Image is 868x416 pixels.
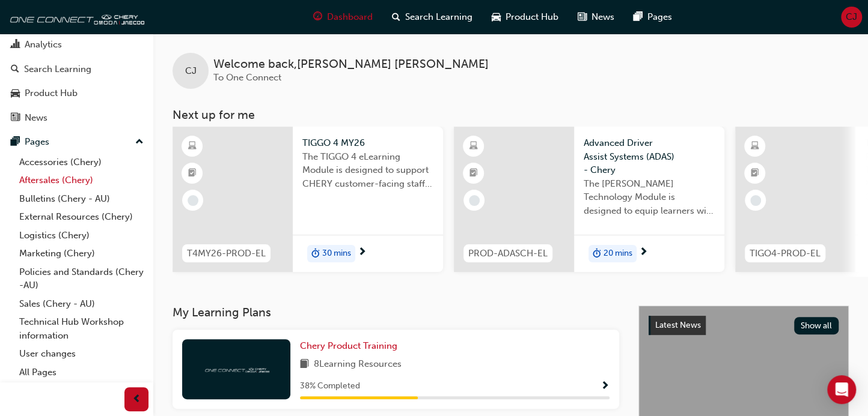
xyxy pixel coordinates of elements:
[300,357,309,372] span: book-icon
[14,244,148,263] a: Marketing (Chery)
[469,166,478,181] span: booktick-icon
[5,58,148,80] a: Search Learning
[173,306,619,319] h3: My Learning Plans
[14,226,148,245] a: Logistics (Chery)
[14,345,148,363] a: User changes
[482,5,568,29] a: car-iconProduct Hub
[11,88,20,99] span: car-icon
[187,247,266,261] span: T4MY26-PROD-EL
[11,137,20,148] span: pages-icon
[14,208,148,226] a: External Resources (Chery)
[591,10,614,24] span: News
[185,64,197,78] span: CJ
[751,166,759,181] span: booktick-icon
[454,127,724,272] a: PROD-ADASCH-ELAdvanced Driver Assist Systems (ADAS) - CheryThe [PERSON_NAME] Technology Module is...
[302,136,433,150] span: TIGGO 4 MY26
[25,135,49,149] div: Pages
[469,139,478,154] span: learningResourceType_ELEARNING-icon
[405,10,472,24] span: Search Learning
[25,111,47,125] div: News
[827,375,856,404] div: Open Intercom Messenger
[506,10,558,24] span: Product Hub
[492,10,501,25] span: car-icon
[604,247,632,261] span: 20 mins
[327,10,373,24] span: Dashboard
[601,381,610,392] span: Show Progress
[568,5,624,29] a: news-iconNews
[188,139,197,154] span: learningResourceType_ELEARNING-icon
[624,5,682,29] a: pages-iconPages
[5,131,148,153] button: Pages
[300,379,360,393] span: 38 % Completed
[132,392,141,407] span: prev-icon
[647,10,672,24] span: Pages
[392,10,400,25] span: search-icon
[578,10,587,25] span: news-icon
[173,127,443,272] a: T4MY26-PROD-ELTIGGO 4 MY26The TIGGO 4 eLearning Module is designed to support CHERY customer-faci...
[188,195,198,206] span: learningRecordVerb_NONE-icon
[14,171,148,190] a: Aftersales (Chery)
[322,247,351,261] span: 30 mins
[5,34,148,56] a: Analytics
[468,247,548,261] span: PROD-ADASCH-EL
[11,64,19,75] span: search-icon
[11,40,20,50] span: chart-icon
[14,263,148,295] a: Policies and Standards (Chery -AU)
[300,339,402,353] a: Chery Product Training
[203,363,269,375] img: oneconnect
[304,5,382,29] a: guage-iconDashboard
[14,190,148,208] a: Bulletins (Chery - AU)
[25,38,62,52] div: Analytics
[584,177,715,218] span: The [PERSON_NAME] Technology Module is designed to equip learners with essential knowledge about ...
[14,295,148,313] a: Sales (Chery - AU)
[846,10,857,24] span: CJ
[314,357,402,372] span: 8 Learning Resources
[153,108,868,122] h3: Next up for me
[11,113,20,124] span: news-icon
[14,363,148,382] a: All Pages
[750,247,821,261] span: TIGO4-PROD-EL
[302,150,433,191] span: The TIGGO 4 eLearning Module is designed to support CHERY customer-facing staff with the product ...
[649,316,839,335] a: Latest NewsShow all
[6,5,144,29] img: oneconnect
[25,86,78,100] div: Product Hub
[213,72,281,83] span: To One Connect
[311,246,320,262] span: duration-icon
[655,320,701,330] span: Latest News
[841,7,862,28] button: CJ
[639,247,648,258] span: next-icon
[14,313,148,345] a: Technical Hub Workshop information
[135,134,144,150] span: up-icon
[634,10,643,25] span: pages-icon
[584,136,715,177] span: Advanced Driver Assist Systems (ADAS) - Chery
[213,58,489,71] span: Welcome back , [PERSON_NAME] [PERSON_NAME]
[593,246,601,262] span: duration-icon
[24,62,91,76] div: Search Learning
[382,5,482,29] a: search-iconSearch Learning
[300,340,397,351] span: Chery Product Training
[794,317,839,334] button: Show all
[751,139,759,154] span: learningResourceType_ELEARNING-icon
[750,195,761,206] span: learningRecordVerb_NONE-icon
[601,379,610,394] button: Show Progress
[5,82,148,104] a: Product Hub
[14,153,148,172] a: Accessories (Chery)
[188,166,197,181] span: booktick-icon
[469,195,480,206] span: learningRecordVerb_NONE-icon
[5,107,148,129] a: News
[358,247,367,258] span: next-icon
[313,10,322,25] span: guage-icon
